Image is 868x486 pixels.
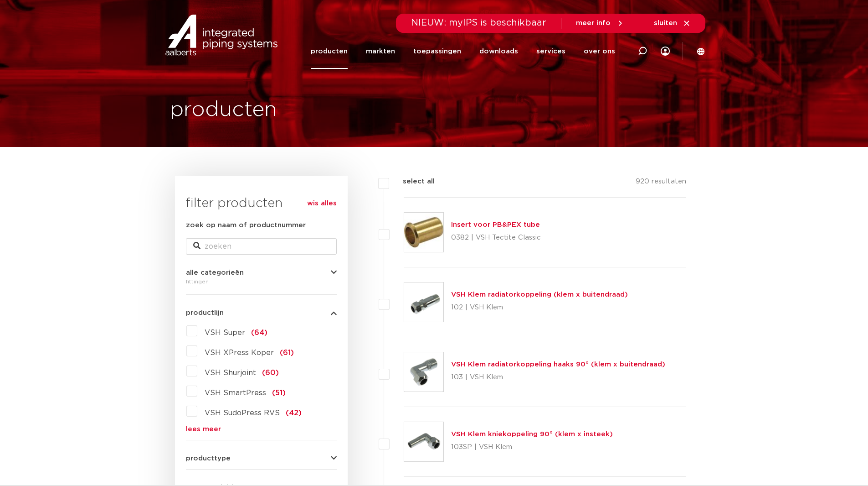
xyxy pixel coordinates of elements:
div: fittingen [186,276,337,287]
a: VSH Klem radiatorkoppeling (klem x buitendraad) [451,291,628,298]
span: (51) [272,389,286,397]
a: Insert voor PB&PEX tube [451,221,540,228]
img: Thumbnail for VSH Klem kniekoppeling 90° (klem x insteek) [404,422,443,461]
input: zoeken [186,238,337,255]
a: downloads [479,34,518,69]
a: lees meer [186,426,337,433]
span: (42) [286,409,302,417]
label: zoek op naam of productnummer [186,220,306,231]
img: Thumbnail for VSH Klem radiatorkoppeling (klem x buitendraad) [404,282,443,322]
img: Thumbnail for Insert voor PB&PEX tube [404,213,443,252]
button: producttype [186,455,337,462]
span: VSH SudoPress RVS [205,409,280,417]
span: VSH Shurjoint [205,369,256,376]
button: alle categorieën [186,269,337,276]
button: productlijn [186,309,337,316]
span: (60) [262,369,279,376]
span: VSH XPress Koper [205,349,274,356]
h3: filter producten [186,194,337,213]
label: select all [389,176,435,187]
nav: Menu [311,34,615,69]
a: VSH Klem radiatorkoppeling haaks 90° (klem x buitendraad) [451,361,665,368]
img: Thumbnail for VSH Klem radiatorkoppeling haaks 90° (klem x buitendraad) [404,352,443,392]
span: sluiten [654,20,677,26]
span: NIEUW: myIPS is beschikbaar [411,18,546,27]
p: 103SP | VSH Klem [451,440,613,455]
p: 0382 | VSH Tectite Classic [451,230,541,245]
span: producttype [186,455,231,462]
a: wis alles [307,198,337,209]
p: 102 | VSH Klem [451,300,628,315]
h1: producten [170,95,277,125]
span: productlijn [186,309,224,316]
span: meer info [576,20,611,26]
a: toepassingen [413,34,461,69]
a: meer info [576,19,624,27]
span: VSH Super [205,329,245,336]
a: producten [311,34,348,69]
a: markten [366,34,395,69]
span: VSH SmartPress [205,389,266,397]
p: 920 resultaten [636,176,686,190]
span: alle categorieën [186,269,244,276]
div: my IPS [661,41,670,61]
a: over ons [584,34,615,69]
p: 103 | VSH Klem [451,370,665,385]
span: (64) [251,329,267,336]
a: VSH Klem kniekoppeling 90° (klem x insteek) [451,431,613,438]
a: sluiten [654,19,691,27]
span: (61) [280,349,294,356]
a: services [536,34,565,69]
